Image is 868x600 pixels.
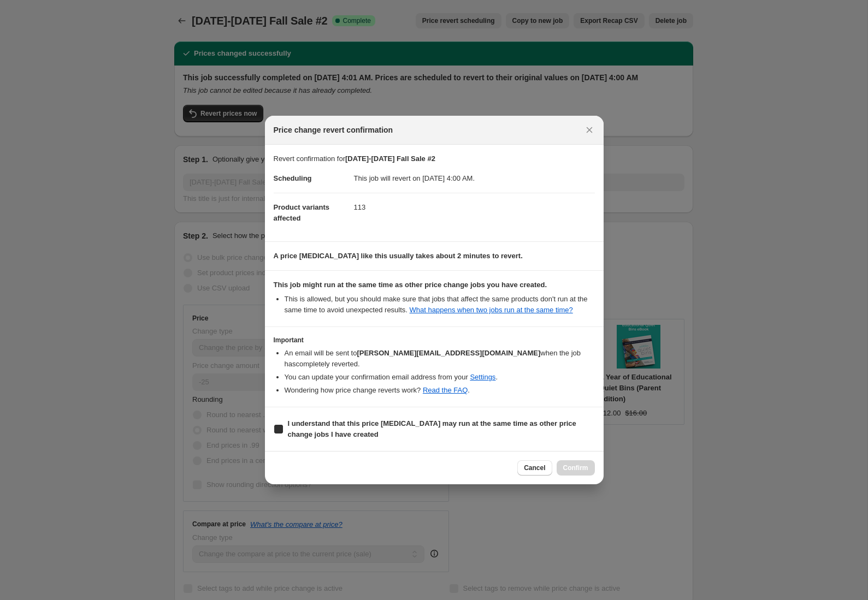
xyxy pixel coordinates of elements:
[357,349,540,357] b: [PERSON_NAME][EMAIL_ADDRESS][DOMAIN_NAME]
[274,336,595,344] h3: Important
[524,464,545,472] span: Cancel
[470,373,495,381] a: Settings
[423,386,468,394] a: Read the FAQ
[582,122,597,138] button: Close
[274,252,523,260] b: A price [MEDICAL_DATA] like this usually takes about 2 minutes to revert.
[285,372,595,383] li: You can update your confirmation email address from your .
[274,174,312,182] span: Scheduling
[410,306,573,314] a: What happens when two jobs run at the same time?
[354,193,595,222] dd: 113
[274,153,595,164] p: Revert confirmation for
[345,155,435,163] b: [DATE]-[DATE] Fall Sale #2
[285,348,595,370] li: An email will be sent to when the job has completely reverted .
[285,385,595,396] li: Wondering how price change reverts work? .
[274,124,393,135] span: Price change revert confirmation
[274,281,547,289] b: This job might run at the same time as other price change jobs you have created.
[274,203,330,222] span: Product variants affected
[285,294,595,316] li: This is allowed, but you should make sure that jobs that affect the same products don ' t run at ...
[288,419,576,438] b: I understand that this price [MEDICAL_DATA] may run at the same time as other price change jobs I...
[354,164,595,193] dd: This job will revert on [DATE] 4:00 AM.
[517,460,552,476] button: Cancel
